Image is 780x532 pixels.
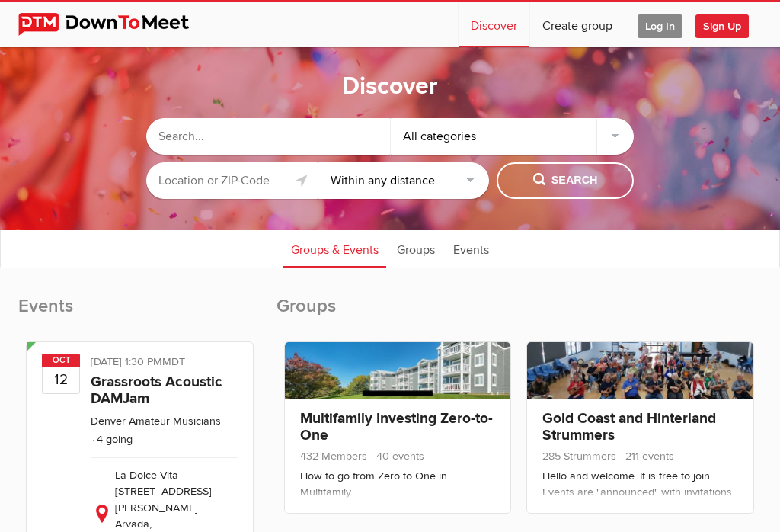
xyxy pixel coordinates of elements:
[300,409,493,444] a: Multifamily Investing Zero-to-One
[695,14,749,38] span: Sign Up
[146,162,318,199] input: Location or ZIP-Code
[18,13,213,36] img: DownToMeet
[542,409,716,444] a: Gold Coast and Hinterland Strummers
[497,162,634,199] button: Search
[91,373,222,408] a: Grassroots Acoustic DAMJam
[18,294,261,334] h2: Events
[91,415,221,428] a: Denver Amateur Musicians
[91,354,238,373] div: [DATE] 1:30 PM
[370,450,424,463] span: 40 events
[389,229,443,268] a: Groups
[446,229,497,268] a: Events
[391,118,635,155] div: All categories
[695,2,761,47] a: Sign Up
[625,2,695,47] a: Log In
[277,294,762,334] h2: Groups
[283,229,386,268] a: Groups & Events
[43,366,79,393] b: 12
[91,433,133,446] li: 4 going
[638,14,682,38] span: Log In
[342,71,438,103] h1: Discover
[530,2,625,47] a: Create group
[533,172,598,189] span: Search
[162,355,185,368] span: America/Denver
[619,450,674,463] span: 211 events
[300,450,367,463] span: 432 Members
[459,2,529,47] a: Discover
[542,450,616,463] span: 285 Strummers
[42,354,80,367] span: Oct
[146,118,390,155] input: Search...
